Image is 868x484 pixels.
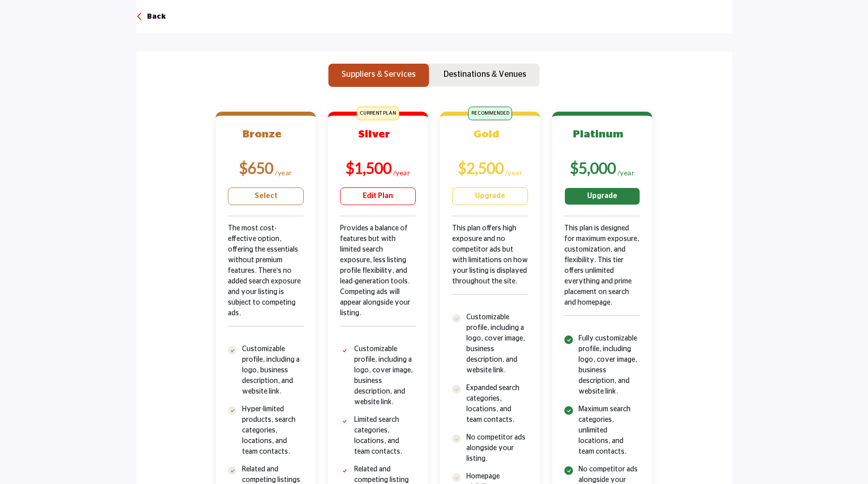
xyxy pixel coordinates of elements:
[458,159,504,177] b: $2,500
[346,159,392,177] b: $1,500
[466,312,528,376] p: Customizable profile, including a logo, cover image, business description, and website link.
[393,168,411,177] sub: /year
[564,223,640,333] div: This plan is designed for maximum exposure, customization, and flexibility. This tier offers unli...
[452,187,528,205] a: Upgrade
[473,129,499,139] b: Gold
[430,64,540,87] button: Destinations & Venues
[354,344,416,408] p: Customizable profile, including a logo, cover image, business description, and website link.
[275,168,293,177] sub: /year
[358,129,390,139] b: Silver
[468,107,512,120] span: RECOMMENDED
[505,168,523,177] sub: /year
[444,68,526,80] p: Destinations & Venues
[452,223,528,312] div: This plan offers high exposure and no competitor ads but with limitations on how your listing is ...
[228,187,304,205] a: Select
[147,12,166,22] p: Back
[570,159,616,177] b: $5,000
[328,64,429,87] button: Suppliers & Services
[242,404,304,457] p: Hyper-limited products, search categories, locations, and team contacts.
[242,344,304,397] p: Customizable profile, including a logo, business description, and website link.
[357,107,399,120] span: CURRENT PLAN
[243,129,281,139] b: Bronze
[239,159,273,177] b: $650
[342,68,416,80] p: Suppliers & Services
[617,168,635,177] sub: /year
[466,383,528,425] p: Expanded search categories, locations, and team contacts.
[354,415,416,457] p: Limited search categories, locations, and team contacts.
[578,333,640,397] p: Fully customizable profile, including logo, cover image, business description, and website link.
[340,223,416,344] div: Provides a balance of features but with limited search exposure, less listing profile flexibility...
[578,404,640,457] p: Maximum search categories, unlimited locations, and team contacts.
[466,432,528,464] p: No competitor ads alongside your listing.
[573,129,623,139] b: Platinum
[564,187,640,205] a: Upgrade
[340,187,416,205] a: Edit Plan
[228,223,304,344] div: The most cost-effective option, offering the essentials without premium features. There’s no adde...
